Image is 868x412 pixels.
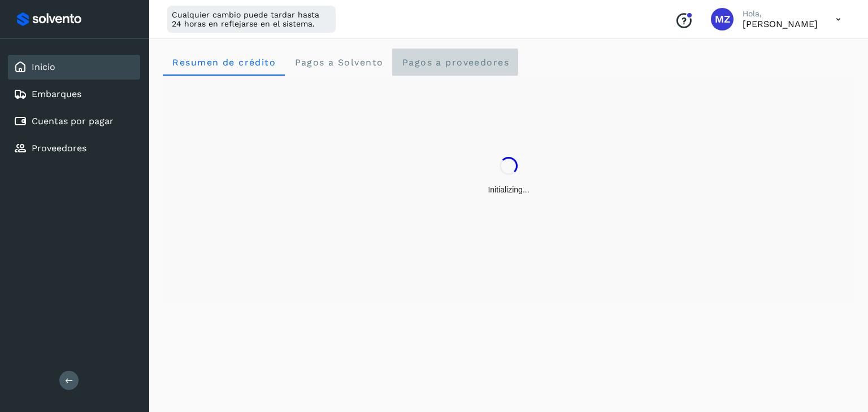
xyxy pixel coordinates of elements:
a: Embarques [32,89,81,99]
div: Embarques [8,82,140,107]
a: Cuentas por pagar [32,116,114,126]
div: Cualquier cambio puede tardar hasta 24 horas en reflejarse en el sistema. [167,6,336,33]
a: Inicio [32,62,55,72]
div: Proveedores [8,136,140,161]
span: Pagos a proveedores [401,57,509,68]
p: Mariana Zavala Uribe [743,19,818,29]
div: Cuentas por pagar [8,109,140,134]
p: Hola, [743,9,818,19]
span: Pagos a Solvento [294,57,383,68]
a: Proveedores [32,143,86,154]
div: Inicio [8,55,140,80]
span: Resumen de crédito [172,57,276,68]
